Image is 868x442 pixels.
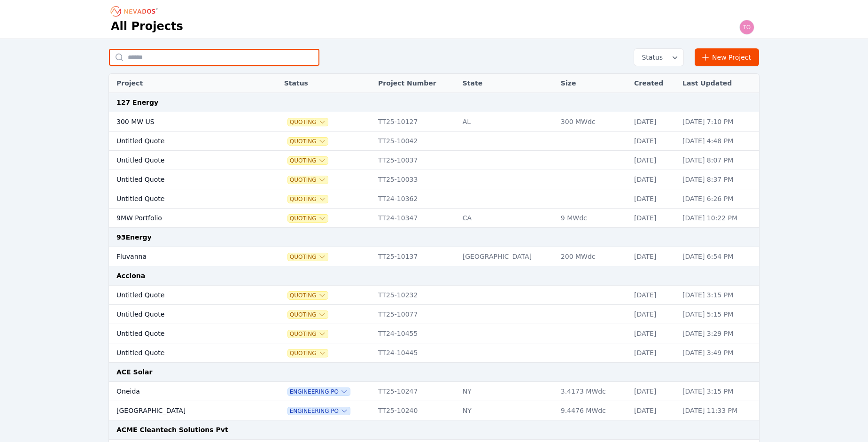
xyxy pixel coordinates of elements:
[111,4,161,19] nav: Breadcrumb
[556,401,629,420] td: 9.4476 MWdc
[678,151,759,170] td: [DATE] 8:07 PM
[373,247,458,266] td: TT25-10137
[109,343,759,363] tr: Untitled QuoteQuotingTT24-10445[DATE][DATE] 3:49 PM
[629,189,678,209] td: [DATE]
[373,189,458,209] td: TT24-10362
[109,286,759,305] tr: Untitled QuoteQuotingTT25-10232[DATE][DATE] 3:15 PM
[629,324,678,343] td: [DATE]
[373,382,458,401] td: TT25-10247
[634,49,683,66] button: Status
[373,170,458,189] td: TT25-10033
[458,74,556,93] th: State
[109,382,256,401] td: Oneida
[629,401,678,420] td: [DATE]
[629,112,678,132] td: [DATE]
[678,112,759,132] td: [DATE] 7:10 PM
[288,311,328,318] button: Quoting
[109,132,759,151] tr: Untitled QuoteQuotingTT25-10042[DATE][DATE] 4:48 PM
[109,247,256,266] td: Fluvanna
[288,176,328,184] button: Quoting
[109,189,256,209] td: Untitled Quote
[288,195,328,203] button: Quoting
[458,112,556,132] td: AL
[109,112,759,132] tr: 300 MW USQuotingTT25-10127AL300 MWdc[DATE][DATE] 7:10 PM
[373,305,458,324] td: TT25-10077
[109,189,759,209] tr: Untitled QuoteQuotingTT24-10362[DATE][DATE] 6:26 PM
[739,20,754,35] img: todd.padezanin@nevados.solar
[629,209,678,228] td: [DATE]
[109,151,256,170] td: Untitled Quote
[556,112,629,132] td: 300 MWdc
[556,209,629,228] td: 9 MWdc
[638,53,663,62] span: Status
[109,74,256,93] th: Project
[109,266,759,286] td: Acciona
[109,209,256,228] td: 9MW Portfolio
[629,170,678,189] td: [DATE]
[109,305,256,324] td: Untitled Quote
[109,363,759,382] td: ACE Solar
[695,48,759,66] a: New Project
[458,401,556,420] td: NY
[373,132,458,151] td: TT25-10042
[373,74,458,93] th: Project Number
[458,247,556,266] td: [GEOGRAPHIC_DATA]
[678,132,759,151] td: [DATE] 4:48 PM
[373,151,458,170] td: TT25-10037
[629,74,678,93] th: Created
[678,324,759,343] td: [DATE] 3:29 PM
[109,170,759,189] tr: Untitled QuoteQuotingTT25-10033[DATE][DATE] 8:37 PM
[109,401,256,420] td: [GEOGRAPHIC_DATA]
[288,157,328,164] button: Quoting
[109,247,759,266] tr: FluvannaQuotingTT25-10137[GEOGRAPHIC_DATA]200 MWdc[DATE][DATE] 6:54 PM
[678,74,759,93] th: Last Updated
[288,118,328,126] button: Quoting
[629,132,678,151] td: [DATE]
[629,343,678,363] td: [DATE]
[629,247,678,266] td: [DATE]
[109,209,759,228] tr: 9MW PortfolioQuotingTT24-10347CA9 MWdc[DATE][DATE] 10:22 PM
[678,401,759,420] td: [DATE] 11:33 PM
[109,93,759,112] td: 127 Energy
[288,292,328,299] button: Quoting
[556,247,629,266] td: 200 MWdc
[109,170,256,189] td: Untitled Quote
[373,343,458,363] td: TT24-10445
[678,170,759,189] td: [DATE] 8:37 PM
[678,382,759,401] td: [DATE] 3:15 PM
[109,401,759,420] tr: [GEOGRAPHIC_DATA]Engineering POTT25-10240NY9.4476 MWdc[DATE][DATE] 11:33 PM
[373,401,458,420] td: TT25-10240
[288,138,328,145] button: Quoting
[279,74,373,93] th: Status
[109,343,256,363] td: Untitled Quote
[629,151,678,170] td: [DATE]
[109,324,256,343] td: Untitled Quote
[288,407,350,415] button: Engineering PO
[678,189,759,209] td: [DATE] 6:26 PM
[556,382,629,401] td: 3.4173 MWdc
[458,209,556,228] td: CA
[678,286,759,305] td: [DATE] 3:15 PM
[288,388,350,395] button: Engineering PO
[288,349,328,357] button: Quoting
[109,228,759,247] td: 93Energy
[288,330,328,338] button: Quoting
[288,215,328,222] button: Quoting
[373,324,458,343] td: TT24-10455
[109,151,759,170] tr: Untitled QuoteQuotingTT25-10037[DATE][DATE] 8:07 PM
[458,382,556,401] td: NY
[678,247,759,266] td: [DATE] 6:54 PM
[678,209,759,228] td: [DATE] 10:22 PM
[373,209,458,228] td: TT24-10347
